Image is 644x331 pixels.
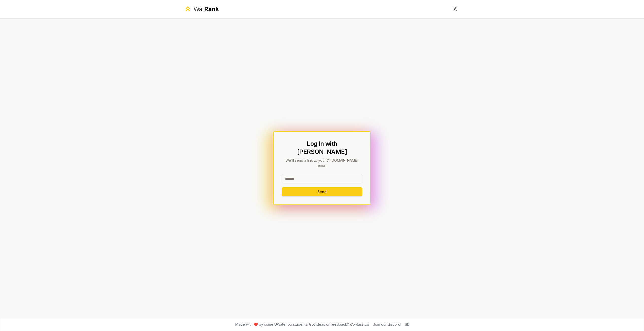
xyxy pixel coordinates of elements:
button: Send [282,187,362,196]
span: Made with ❤️ by some UWaterloo students. Got ideas or feedback? [235,322,369,327]
span: Rank [204,5,219,13]
div: Join our discord! [373,322,401,327]
a: WatRank [184,5,219,13]
h1: Log In with [PERSON_NAME] [282,140,362,156]
a: Contact us! [350,322,369,326]
div: Wat [193,5,219,13]
p: We'll send a link to your @[DOMAIN_NAME] email [282,158,362,168]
